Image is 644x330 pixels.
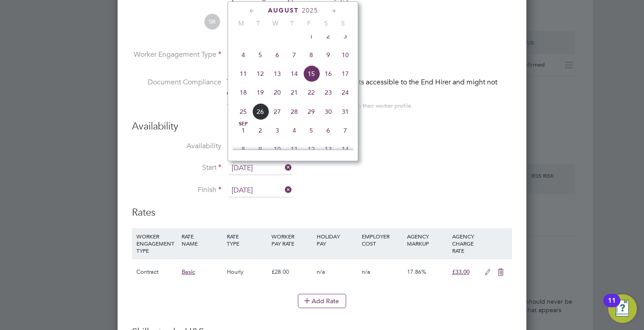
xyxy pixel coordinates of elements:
[252,65,269,82] span: 12
[267,19,284,27] span: W
[269,259,314,285] div: £28.00
[337,46,354,63] span: 10
[132,120,512,133] h3: Availability
[320,28,337,45] span: 2
[337,103,354,120] span: 31
[320,84,337,101] span: 23
[320,65,337,82] span: 16
[225,228,270,251] div: RATE TYPE
[204,14,220,29] span: SR
[132,185,221,195] label: Finish
[225,259,270,285] div: Hourly
[317,268,325,276] span: n/a
[450,228,480,259] div: AGENCY CHARGE RATE
[269,84,286,101] span: 20
[452,268,470,276] span: £33.00
[301,19,318,27] span: F
[134,259,179,285] div: Contract
[252,84,269,101] span: 19
[233,19,250,27] span: M
[303,84,320,101] span: 22
[132,206,512,219] h3: Rates
[134,228,179,259] div: WORKER ENGAGEMENT TYPE
[229,162,292,175] input: Select one
[286,65,303,82] span: 14
[318,19,335,27] span: S
[132,142,221,151] label: Availability
[269,65,286,82] span: 13
[303,28,320,45] span: 1
[286,122,303,139] span: 4
[252,122,269,139] span: 2
[132,77,221,109] label: Document Compliance
[235,141,252,158] span: 8
[335,19,352,27] span: S
[182,268,195,276] span: Basic
[320,141,337,158] span: 13
[320,46,337,63] span: 9
[303,65,320,82] span: 15
[227,77,512,98] div: This worker has no Compliance Documents accessible to the End Hirer and might not qualify for thi...
[269,141,286,158] span: 10
[320,122,337,139] span: 6
[303,46,320,63] span: 8
[235,103,252,120] span: 25
[320,103,337,120] span: 30
[235,84,252,101] span: 18
[269,46,286,63] span: 6
[179,228,225,251] div: RATE NAME
[132,50,221,59] label: Worker Engagement Type
[608,301,616,312] div: 11
[235,122,252,139] span: 1
[252,103,269,120] span: 26
[284,19,301,27] span: T
[268,7,299,14] span: August
[360,228,405,251] div: EMPLOYER COST
[303,122,320,139] span: 5
[132,163,221,172] label: Start
[337,122,354,139] span: 7
[235,122,252,126] span: Sep
[362,268,370,276] span: n/a
[337,65,354,82] span: 17
[286,141,303,158] span: 11
[286,84,303,101] span: 21
[269,122,286,139] span: 3
[337,141,354,158] span: 14
[303,141,320,158] span: 12
[252,141,269,158] span: 9
[314,228,360,251] div: HOLIDAY PAY
[252,46,269,63] span: 5
[608,294,637,323] button: Open Resource Center, 11 new notifications
[229,184,292,197] input: Select one
[286,46,303,63] span: 7
[337,84,354,101] span: 24
[298,294,346,308] button: Add Rate
[250,19,267,27] span: T
[269,228,314,251] div: WORKER PAY RATE
[337,28,354,45] span: 3
[235,46,252,63] span: 4
[303,103,320,120] span: 29
[302,7,318,14] span: 2025
[235,65,252,82] span: 11
[227,100,413,111] div: You can edit access to this worker’s documents from their worker profile.
[407,268,426,276] span: 17.86%
[269,103,286,120] span: 27
[286,103,303,120] span: 28
[405,228,450,251] div: AGENCY MARKUP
